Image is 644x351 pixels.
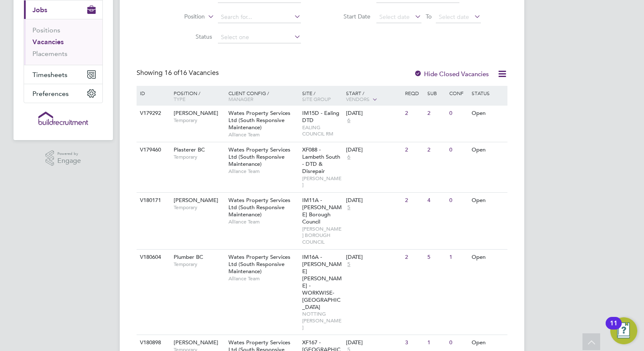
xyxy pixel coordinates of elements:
img: buildrec-logo-retina.png [38,112,88,125]
span: Site Group [302,96,331,102]
label: Status [164,33,212,40]
span: Plumber BC [174,253,203,261]
span: Alliance Team [228,218,298,225]
a: Placements [32,50,67,58]
div: [DATE] [346,197,401,204]
span: [PERSON_NAME] BOROUGH COUNCIL [302,226,342,245]
span: Temporary [174,261,224,268]
span: 6 [346,117,352,124]
div: Reqd [403,86,425,100]
div: 2 [425,106,447,121]
span: XF088 - Lambeth South - DTD & Disrepair [302,146,340,175]
span: Wates Property Services Ltd (South Responsive Maintenance) [228,253,290,275]
span: [PERSON_NAME] [174,339,218,346]
span: 16 of [164,69,180,77]
span: Type [174,96,185,102]
div: Showing [137,69,220,77]
div: 2 [425,142,447,158]
span: Alliance Team [228,168,298,175]
a: Positions [32,26,60,34]
span: Engage [57,157,81,165]
div: 3 [403,335,425,351]
span: Select date [379,13,410,21]
div: 0 [447,335,469,351]
div: [DATE] [346,339,401,346]
div: 1 [425,335,447,351]
div: [DATE] [346,146,401,154]
div: Open [470,335,506,351]
span: To [423,11,434,22]
span: NOTTING [PERSON_NAME] [302,311,342,330]
span: Powered by [57,150,81,157]
div: 0 [447,106,469,121]
label: Start Date [322,13,370,20]
div: 1 [447,250,469,265]
div: Status [470,86,506,100]
div: Open [470,250,506,265]
span: [PERSON_NAME] [302,175,342,188]
div: Site / [300,86,344,106]
div: 2 [403,250,425,265]
button: Timesheets [24,65,102,84]
div: Conf [447,86,469,100]
div: V180171 [138,193,167,208]
span: Timesheets [32,71,67,79]
span: Temporary [174,204,224,211]
div: Open [470,106,506,121]
div: V180898 [138,335,167,351]
button: Open Resource Center, 11 new notifications [610,317,637,344]
span: Wates Property Services Ltd (South Responsive Maintenance) [228,146,290,168]
button: Jobs [24,0,102,19]
div: V179460 [138,142,167,158]
div: ID [138,86,167,100]
span: Select date [439,13,469,21]
label: Position [156,13,205,21]
div: Sub [425,86,447,100]
span: Alliance Team [228,131,298,138]
div: 2 [403,142,425,158]
span: Plasterer BC [174,146,205,153]
span: Alliance Team [228,275,298,282]
span: Temporary [174,117,224,124]
div: [DATE] [346,254,401,261]
span: [PERSON_NAME] [174,109,218,117]
div: Start / [344,86,403,107]
span: Wates Property Services Ltd (South Responsive Maintenance) [228,109,290,131]
div: Open [470,142,506,158]
div: Client Config / [226,86,300,106]
input: Search for... [218,11,301,23]
a: Powered byEngage [46,150,81,166]
a: Go to home page [24,112,103,125]
span: IM11A - [PERSON_NAME] Borough Council [302,197,342,225]
div: 0 [447,193,469,208]
span: [PERSON_NAME] [174,197,218,204]
span: Manager [228,96,253,102]
div: V179292 [138,106,167,121]
span: IM16A - [PERSON_NAME] [PERSON_NAME] - WORKWISE- [GEOGRAPHIC_DATA] [302,253,342,310]
button: Preferences [24,84,102,103]
span: Preferences [32,90,69,98]
div: V180604 [138,250,167,265]
span: 6 [346,154,352,161]
span: EALING COUNCIL RM [302,124,342,137]
div: [DATE] [346,110,401,117]
span: IM15D - Ealing DTD [302,109,339,124]
span: Jobs [32,6,47,14]
span: Temporary [174,154,224,160]
a: Vacancies [32,38,64,46]
div: 0 [447,142,469,158]
div: 2 [403,193,425,208]
span: 5 [346,204,352,211]
div: 5 [425,250,447,265]
span: Vendors [346,96,370,102]
input: Select one [218,32,301,43]
span: 16 Vacancies [164,69,219,77]
span: 5 [346,261,352,268]
div: 2 [403,106,425,121]
div: 4 [425,193,447,208]
div: Open [470,193,506,208]
label: Hide Closed Vacancies [414,70,489,78]
div: 11 [610,323,617,334]
div: Jobs [24,19,102,65]
span: Wates Property Services Ltd (South Responsive Maintenance) [228,197,290,218]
